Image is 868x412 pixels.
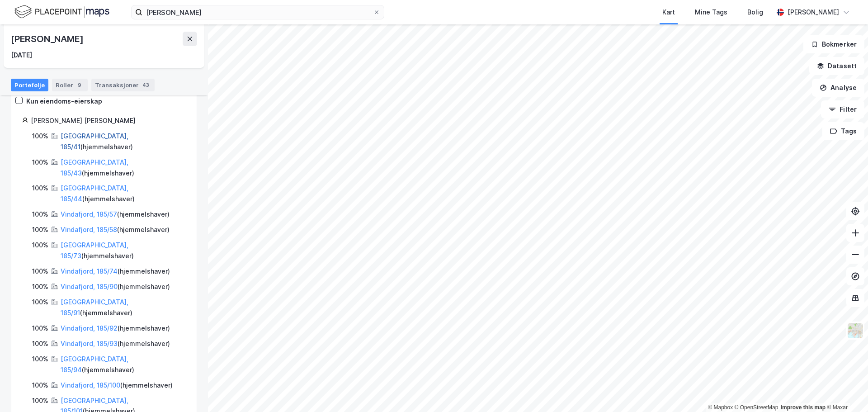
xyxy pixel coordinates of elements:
button: Bokmerker [803,35,864,53]
div: Roller [52,79,88,91]
div: Mine Tags [695,7,727,18]
div: Portefølje [11,79,48,91]
a: Vindafjord, 185/58 [61,226,117,233]
a: Vindafjord, 185/93 [61,340,118,347]
div: 100% [32,209,48,220]
div: ( hjemmelshaver ) [61,297,186,318]
div: ( hjemmelshaver ) [61,157,186,179]
div: [PERSON_NAME] [788,7,839,18]
a: Mapbox [708,404,733,411]
a: [GEOGRAPHIC_DATA], 185/94 [61,355,128,374]
div: 100% [32,297,48,308]
button: Filter [821,100,864,118]
div: 100% [32,323,48,334]
a: Vindafjord, 185/100 [61,381,120,389]
a: Vindafjord, 185/57 [61,210,117,218]
div: 100% [32,131,48,142]
div: ( hjemmelshaver ) [61,323,170,334]
div: ( hjemmelshaver ) [61,281,170,292]
div: 43 [141,81,151,90]
div: 100% [32,281,48,292]
button: Datasett [809,57,864,75]
div: [DATE] [11,50,32,61]
div: ( hjemmelshaver ) [61,380,173,391]
div: 100% [32,157,48,168]
div: [PERSON_NAME] [11,32,85,46]
iframe: Chat Widget [823,369,868,412]
a: Vindafjord, 185/74 [61,267,118,275]
div: ( hjemmelshaver ) [61,183,186,204]
div: ( hjemmelshaver ) [61,240,186,261]
a: [GEOGRAPHIC_DATA], 185/41 [61,132,128,151]
div: 100% [32,354,48,365]
a: Improve this map [781,404,826,411]
button: Analyse [812,79,864,97]
div: ( hjemmelshaver ) [61,209,170,220]
div: 9 [75,81,84,90]
div: 100% [32,380,48,391]
a: OpenStreetMap [735,404,778,411]
div: 100% [32,338,48,349]
a: [GEOGRAPHIC_DATA], 185/44 [61,184,128,203]
div: [PERSON_NAME] [PERSON_NAME] [31,115,186,126]
div: Transaksjoner [91,79,155,91]
div: 100% [32,240,48,251]
div: Kontrollprogram for chat [823,369,868,412]
div: Kun eiendoms-eierskap [26,96,102,107]
div: ( hjemmelshaver ) [61,338,170,349]
div: 100% [32,266,48,277]
div: ( hjemmelshaver ) [61,354,186,375]
div: Kart [662,7,675,18]
a: [GEOGRAPHIC_DATA], 185/91 [61,298,128,317]
a: Vindafjord, 185/90 [61,283,118,290]
div: 100% [32,183,48,194]
div: 100% [32,395,48,406]
div: ( hjemmelshaver ) [61,266,170,277]
div: ( hjemmelshaver ) [61,224,170,235]
a: [GEOGRAPHIC_DATA], 185/73 [61,241,128,260]
input: Søk på adresse, matrikkel, gårdeiere, leietakere eller personer [142,5,373,19]
button: Tags [822,122,864,140]
a: Vindafjord, 185/92 [61,324,118,332]
img: Z [847,322,864,339]
a: [GEOGRAPHIC_DATA], 185/43 [61,158,128,177]
div: Bolig [747,7,763,18]
img: logo.f888ab2527a4732fd821a326f86c7f29.svg [14,4,109,20]
div: ( hjemmelshaver ) [61,131,186,152]
div: 100% [32,224,48,235]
